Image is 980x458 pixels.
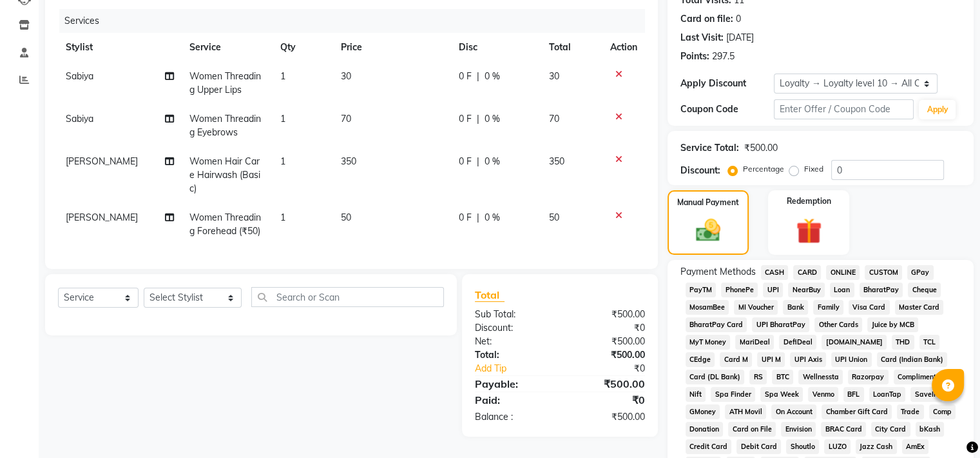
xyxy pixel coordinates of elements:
span: BRAC Card [821,422,866,437]
img: _cash.svg [688,216,728,244]
span: 1 [280,113,285,124]
span: Visa Card [849,300,890,315]
span: BharatPay [860,283,903,297]
span: BharatPay Card [686,317,747,332]
th: Disc [451,33,541,62]
span: BTC [772,370,793,384]
label: Redemption [787,195,831,207]
span: | [477,211,479,224]
span: [DOMAIN_NAME] [821,335,887,350]
span: AmEx [902,439,929,454]
div: ₹0 [575,362,654,375]
input: Search or Scan [251,287,444,307]
span: 70 [549,113,559,124]
span: Cheque [908,283,941,297]
span: 0 F [459,155,472,168]
span: bKash [916,422,945,437]
span: 0 % [485,112,500,126]
span: LUZO [824,439,850,454]
span: Donation [686,422,724,437]
span: Women Threading Upper Lips [189,70,261,95]
div: ₹500.00 [560,308,655,321]
div: 0 [736,12,741,26]
div: ₹0 [560,392,655,408]
span: THD [892,335,914,350]
span: Chamber Gift Card [821,404,892,419]
span: 50 [341,212,351,223]
div: ₹0 [560,321,655,335]
span: Sabiya [66,70,93,82]
span: Comp [929,404,956,419]
div: [DATE] [726,31,754,45]
div: Paid: [465,392,560,408]
span: CASH [761,265,789,280]
span: Card on File [728,422,776,437]
div: Sub Total: [465,308,560,321]
span: 0 F [459,112,472,126]
span: 0 F [459,211,472,224]
div: Discount: [465,321,560,335]
div: ₹500.00 [744,141,778,155]
span: Master Card [895,300,944,315]
span: MI Voucher [734,300,778,315]
div: Coupon Code [680,103,774,116]
div: Net: [465,335,560,348]
label: Fixed [804,163,823,175]
span: [PERSON_NAME] [66,212,138,223]
button: Apply [919,100,956,119]
span: Shoutlo [786,439,819,454]
div: ₹500.00 [560,348,655,362]
span: Razorpay [848,370,889,384]
th: Total [541,33,602,62]
input: Enter Offer / Coupon Code [774,99,914,119]
span: Card M [720,352,752,367]
span: 70 [341,113,351,124]
span: Sabiya [66,113,93,124]
span: MosamBee [686,300,729,315]
span: 0 % [485,211,500,224]
span: Women Threading Eyebrows [189,113,261,138]
th: Price [333,33,451,62]
span: Wellnessta [798,370,843,384]
span: CARD [793,265,821,280]
span: Spa Week [760,387,803,402]
th: Qty [273,33,333,62]
span: Debit Card [736,439,781,454]
span: ATH Movil [725,404,766,419]
span: Credit Card [686,439,732,454]
span: Venmo [808,387,838,402]
div: Card on file: [680,12,733,26]
span: TCL [919,335,940,350]
span: CUSTOM [865,265,902,280]
span: UPI [763,283,783,297]
th: Stylist [58,33,182,62]
span: 350 [341,155,356,167]
div: Last Visit: [680,31,724,45]
span: Family [813,300,843,315]
a: Add Tip [465,362,575,375]
span: RS [749,370,767,384]
span: Card (DL Bank) [686,370,745,384]
span: | [477,155,479,168]
span: Other Cards [814,317,862,332]
span: PayTM [686,283,716,297]
span: LoanTap [869,387,906,402]
span: Jazz Cash [856,439,897,454]
span: UPI BharatPay [752,317,809,332]
span: Nift [686,387,706,402]
span: MyT Money [686,335,731,350]
span: SaveIN [910,387,943,402]
span: Envision [781,422,816,437]
span: Loan [830,283,854,297]
span: Card (Indian Bank) [877,352,948,367]
span: On Account [771,404,816,419]
div: Total: [465,348,560,362]
span: Bank [783,300,808,315]
span: 1 [280,212,285,223]
span: Spa Finder [711,387,755,402]
span: [PERSON_NAME] [66,155,138,167]
span: ONLINE [826,265,860,280]
div: ₹500.00 [560,335,655,348]
div: Points: [680,50,709,63]
th: Service [182,33,273,62]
